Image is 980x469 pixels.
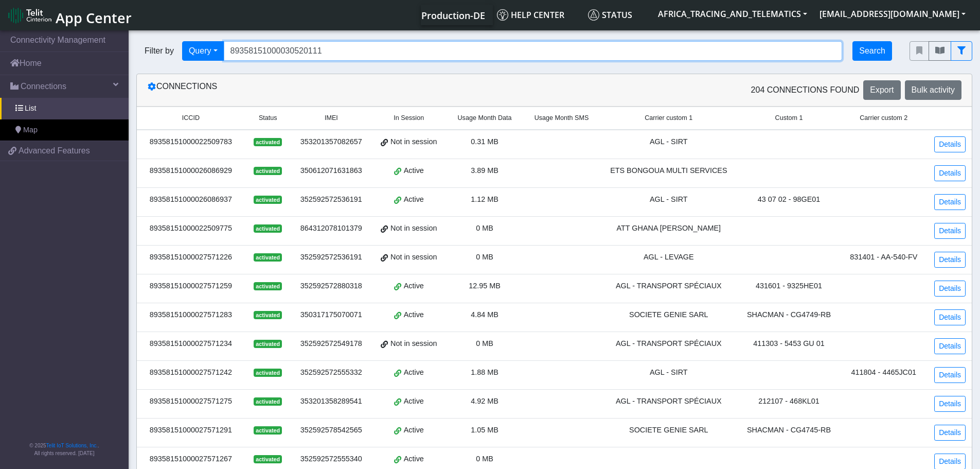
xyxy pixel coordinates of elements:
[8,7,51,24] img: logo-telit-cinterion-gw-new.png
[297,396,365,407] div: 353201358289541
[847,367,921,378] div: 411804 - 4465JC01
[934,425,966,441] a: Details
[325,113,338,123] span: IMEI
[46,443,98,448] a: Telit IoT Solutions, Inc.
[934,281,966,297] a: Details
[404,281,424,292] span: Active
[471,368,498,376] span: 1.88 MB
[143,136,239,148] div: 89358151000022509783
[606,136,731,148] div: AGL - SIRT
[254,196,282,204] span: activated
[404,309,424,321] span: Active
[404,454,424,465] span: Active
[471,310,498,319] span: 4.84 MB
[584,5,652,25] a: Status
[471,195,498,203] span: 1.12 MB
[934,309,966,325] a: Details
[56,8,132,27] span: App Center
[139,80,555,100] div: Connections
[910,41,972,61] div: fitlers menu
[254,138,282,146] span: activated
[297,281,365,292] div: 352592572880318
[143,194,239,205] div: 89358151000026086937
[390,223,437,234] span: Not in session
[254,340,282,348] span: activated
[476,253,493,261] span: 0 MB
[254,426,282,435] span: activated
[254,455,282,463] span: activated
[182,113,200,123] span: ICCID
[606,425,731,436] div: SOCIETE GENIE SARL
[588,9,632,21] span: Status
[588,9,599,21] img: status.svg
[743,425,834,436] div: SHACMAN - CG4745-RB
[934,252,966,268] a: Details
[254,253,282,262] span: activated
[143,425,239,436] div: 89358151000027571291
[905,80,961,100] button: Bulk activity
[476,339,493,348] span: 0 MB
[297,425,365,436] div: 352592578542565
[934,165,966,181] a: Details
[775,113,803,123] span: Custom 1
[394,113,424,123] span: In Session
[534,113,589,123] span: Usage Month SMS
[421,5,485,25] a: Your current platform instance
[404,194,424,205] span: Active
[404,165,424,177] span: Active
[606,165,731,177] div: ETS BONGOUA MULTI SERVICES
[471,426,498,434] span: 1.05 MB
[606,194,731,205] div: AGL - SIRT
[143,454,239,465] div: 89358151000027571267
[297,194,365,205] div: 352592572536191
[182,41,224,61] button: Query
[751,84,860,96] span: 204 Connections found
[934,223,966,239] a: Details
[743,309,834,321] div: SHACMAN - CG4749-RB
[493,5,584,25] a: Help center
[934,396,966,412] a: Details
[934,136,966,152] a: Details
[476,224,493,232] span: 0 MB
[390,252,437,263] span: Not in session
[645,113,692,123] span: Carrier custom 1
[143,252,239,263] div: 89358151000027571226
[606,281,731,292] div: AGL - TRANSPORT SPÉCIAUX
[224,41,843,61] input: Search...
[254,282,282,290] span: activated
[606,309,731,321] div: SOCIETE GENIE SARL
[19,145,90,157] span: Advanced Features
[297,252,365,263] div: 352592572536191
[297,338,365,350] div: 352592572549178
[847,252,921,263] div: 831401 - AA-540-FV
[606,338,731,350] div: AGL - TRANSPORT SPÉCIAUX
[390,136,437,148] span: Not in session
[390,338,437,350] span: Not in session
[297,367,365,378] div: 352592572555332
[860,113,907,123] span: Carrier custom 2
[21,80,66,93] span: Connections
[934,338,966,354] a: Details
[143,281,239,292] div: 89358151000027571259
[606,223,731,234] div: ATT GHANA [PERSON_NAME]
[25,103,36,114] span: List
[606,396,731,407] div: AGL - TRANSPORT SPÉCIAUX
[652,5,813,23] button: AFRICA_TRACING_AND_TELEMATICS
[297,136,365,148] div: 353201357082657
[458,113,512,123] span: Usage Month Data
[476,455,493,463] span: 0 MB
[254,224,282,233] span: activated
[143,367,239,378] div: 89358151000027571242
[143,338,239,350] div: 89358151000027571234
[143,309,239,321] div: 89358151000027571283
[471,397,498,405] span: 4.92 MB
[471,166,498,175] span: 3.89 MB
[934,194,966,210] a: Details
[743,281,834,292] div: 431601 - 9325HE01
[143,396,239,407] div: 89358151000027571275
[254,397,282,406] span: activated
[863,80,900,100] button: Export
[297,454,365,465] div: 352592572555340
[471,137,498,146] span: 0.31 MB
[254,369,282,377] span: activated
